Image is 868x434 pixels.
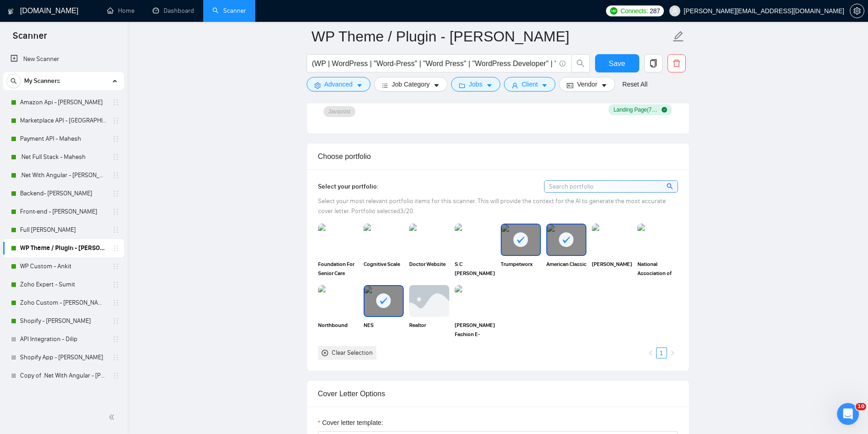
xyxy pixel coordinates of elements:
[409,260,449,278] span: Doctor Website
[20,93,107,112] a: Amazon Api - [PERSON_NAME]
[318,321,358,339] span: Northbound
[645,59,662,67] span: copy
[451,77,500,92] button: folderJobscaret-down
[364,260,404,278] span: Cognitive Scale
[318,418,383,428] label: Cover letter template:
[657,348,667,358] a: 1
[672,8,678,14] span: user
[112,263,119,270] span: holder
[8,4,14,19] img: logo
[20,148,107,166] a: .Net Full Stack - Mahesh
[318,260,358,278] span: Foundation For Senior Care
[314,82,321,89] span: setting
[621,6,648,16] span: Connects:
[318,285,358,317] img: portfolio thumbnail image
[318,143,678,169] div: Choose portfolio
[20,239,107,257] a: WP Theme / Plugin - [PERSON_NAME]
[20,112,107,130] a: Marketplace API - [GEOGRAPHIC_DATA]
[572,59,589,67] span: search
[112,336,119,343] span: holder
[20,367,107,385] a: Copy of .Net With Angular - [PERSON_NAME]
[318,183,379,190] span: Select your portfolio:
[5,29,54,48] span: Scanner
[312,25,671,48] input: Scanner name...
[637,260,678,278] span: National Association of Adventurous [DEMOGRAPHIC_DATA] Women
[312,58,555,69] input: Search Freelance Jobs...
[667,347,678,358] li: Next Page
[392,79,430,89] span: Job Category
[107,7,134,15] a: homeHome
[108,413,118,422] span: double-left
[112,317,119,325] span: holder
[567,82,573,89] span: idcard
[112,172,119,179] span: holder
[837,403,859,425] iframe: Intercom live chat
[644,54,663,72] button: copy
[541,82,548,89] span: caret-down
[20,312,107,330] a: Shopify - [PERSON_NAME]
[486,82,493,89] span: caret-down
[112,354,119,361] span: holder
[667,181,674,191] span: search
[6,74,21,88] button: search
[356,82,363,89] span: caret-down
[850,7,864,15] span: setting
[668,59,685,67] span: delete
[455,285,495,317] img: portfolio thumbnail image
[645,347,656,358] li: Previous Page
[512,82,518,89] span: user
[409,321,449,339] span: Realtor
[364,321,404,339] span: NES
[112,299,119,306] span: holder
[153,7,194,15] a: dashboardDashboard
[673,31,684,42] span: edit
[668,54,686,72] button: delete
[112,226,119,234] span: holder
[850,7,864,15] a: setting
[112,153,119,161] span: holder
[433,82,440,89] span: caret-down
[501,260,541,278] span: Trumpetworx
[670,350,675,356] span: right
[648,350,653,356] span: left
[637,224,678,255] img: portfolio thumbnail image
[332,348,373,358] div: Clear Selection
[592,224,632,255] img: portfolio thumbnail image
[662,107,667,112] span: check-circle
[112,99,119,106] span: holder
[20,294,107,312] a: Zoho Custom - [PERSON_NAME]
[10,50,117,68] a: New Scanner
[522,79,538,89] span: Client
[504,77,556,92] button: userClientcaret-down
[7,78,21,84] span: search
[409,224,449,255] img: portfolio thumbnail image
[856,403,866,410] span: 10
[112,372,119,379] span: holder
[577,79,597,89] span: Vendor
[20,130,107,148] a: Payment API - Mahesh
[650,6,660,16] span: 287
[112,208,119,215] span: holder
[601,82,607,89] span: caret-down
[455,321,495,339] span: [PERSON_NAME] Fashion E-Commerce Website
[622,79,647,89] a: Reset All
[329,108,351,115] span: Javassist
[459,82,465,89] span: folder
[3,72,124,385] li: My Scanners
[382,82,388,89] span: bars
[455,224,495,255] img: portfolio thumbnail image
[667,347,678,358] button: right
[318,197,666,215] span: Select your most relevant portfolio items for this scanner. This will provide the context for the...
[112,117,119,124] span: holder
[20,257,107,276] a: WP Custom - Ankit
[20,166,107,184] a: .Net With Angular - [PERSON_NAME]
[610,7,617,15] img: upwork-logo.png
[645,347,656,358] button: left
[455,260,495,278] span: S.C [PERSON_NAME]
[112,245,119,252] span: holder
[595,54,639,72] button: Save
[307,77,370,92] button: settingAdvancedcaret-down
[20,203,107,221] a: Front-end - [PERSON_NAME]
[656,347,667,358] li: 1
[850,4,864,18] button: setting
